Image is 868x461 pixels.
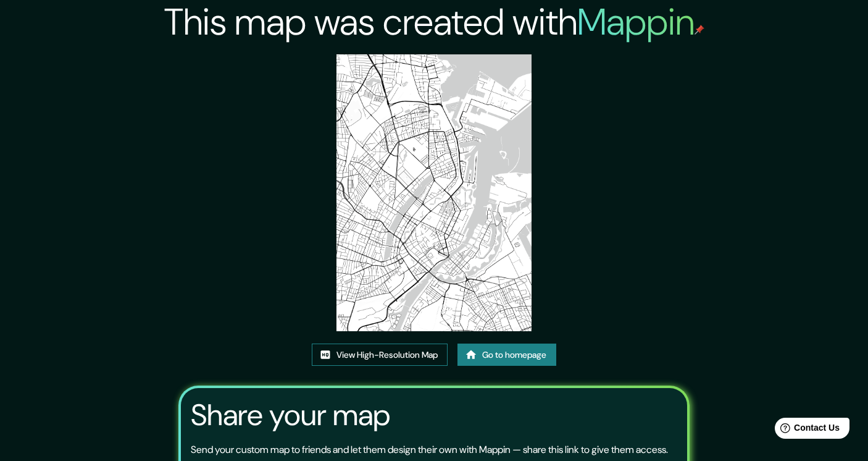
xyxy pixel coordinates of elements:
[336,54,532,331] img: created-map
[457,344,556,366] a: Go to homepage
[191,398,390,433] h3: Share your map
[695,25,704,35] img: mappin-pin
[191,442,668,457] p: Send your custom map to friends and let them design their own with Mappin — share this link to gi...
[312,344,448,366] a: View High-Resolution Map
[758,413,854,447] iframe: Help widget launcher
